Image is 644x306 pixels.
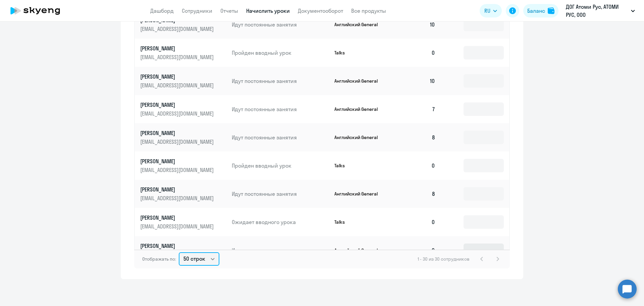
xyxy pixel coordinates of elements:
button: Балансbalance [523,4,558,17]
p: Английский General [334,247,385,253]
p: [PERSON_NAME] [140,73,215,80]
p: Английский General [334,78,385,84]
p: [PERSON_NAME] [140,214,215,221]
a: Дашборд [150,7,174,14]
td: 0 [394,151,441,180]
p: [PERSON_NAME] [140,45,215,52]
span: RU [484,7,490,15]
td: 8 [394,180,441,208]
a: [PERSON_NAME][EMAIL_ADDRESS][DOMAIN_NAME] [140,158,226,174]
td: 8 [394,123,441,151]
p: Идут постоянные занятия [232,105,329,113]
td: 0 [394,208,441,236]
button: RU [480,4,502,17]
a: Все продукты [351,7,386,14]
div: Баланс [527,7,545,15]
td: 7 [394,95,441,123]
a: [PERSON_NAME][EMAIL_ADDRESS][DOMAIN_NAME] [140,101,226,117]
p: Идут постоянные занятия [232,247,329,254]
p: [EMAIL_ADDRESS][DOMAIN_NAME] [140,194,215,202]
p: Talks [334,219,385,225]
p: Идут постоянные занятия [232,190,329,198]
td: 10 [394,10,441,39]
p: [EMAIL_ADDRESS][DOMAIN_NAME] [140,53,215,61]
p: Идут постоянные занятия [232,21,329,28]
p: Английский General [334,106,385,112]
td: 10 [394,67,441,95]
button: ДОГ Атоми Рус, АТОМИ РУС, ООО [562,3,638,19]
p: ДОГ Атоми Рус, АТОМИ РУС, ООО [566,3,628,19]
p: Пройден вводный урок [232,49,329,56]
p: Talks [334,50,385,56]
td: 0 [394,236,441,264]
a: [PERSON_NAME][EMAIL_ADDRESS][DOMAIN_NAME] [140,129,226,145]
p: [EMAIL_ADDRESS][DOMAIN_NAME] [140,110,215,117]
a: [PERSON_NAME][EMAIL_ADDRESS][DOMAIN_NAME] [140,16,226,33]
a: [PERSON_NAME][EMAIL_ADDRESS][DOMAIN_NAME] [140,242,226,258]
td: 0 [394,39,441,67]
p: [EMAIL_ADDRESS][DOMAIN_NAME] [140,25,215,33]
a: Сотрудники [182,7,212,14]
p: [EMAIL_ADDRESS][DOMAIN_NAME] [140,223,215,230]
a: [PERSON_NAME][EMAIL_ADDRESS][DOMAIN_NAME] [140,45,226,61]
a: Отчеты [220,7,238,14]
p: Идут постоянные занятия [232,77,329,85]
p: Пройден вводный урок [232,162,329,169]
img: balance [548,7,554,14]
p: Английский General [334,191,385,197]
p: [PERSON_NAME] [140,101,215,108]
a: [PERSON_NAME][EMAIL_ADDRESS][DOMAIN_NAME] [140,214,226,230]
span: Отображать по: [142,256,176,262]
p: [EMAIL_ADDRESS][DOMAIN_NAME] [140,166,215,174]
p: Английский General [334,21,385,28]
a: [PERSON_NAME][EMAIL_ADDRESS][DOMAIN_NAME] [140,73,226,89]
p: [EMAIL_ADDRESS][DOMAIN_NAME] [140,138,215,145]
p: Talks [334,163,385,169]
p: [PERSON_NAME] [140,186,215,193]
p: Ожидает вводного урока [232,218,329,226]
p: Идут постоянные занятия [232,134,329,141]
p: [PERSON_NAME] [140,242,215,250]
a: Документооборот [298,7,343,14]
p: [PERSON_NAME] [140,158,215,165]
a: Начислить уроки [246,7,290,14]
span: 1 - 30 из 30 сотрудников [418,256,470,262]
p: Английский General [334,134,385,140]
p: [PERSON_NAME] [140,129,215,137]
p: [EMAIL_ADDRESS][DOMAIN_NAME] [140,82,215,89]
a: [PERSON_NAME][EMAIL_ADDRESS][DOMAIN_NAME] [140,186,226,202]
